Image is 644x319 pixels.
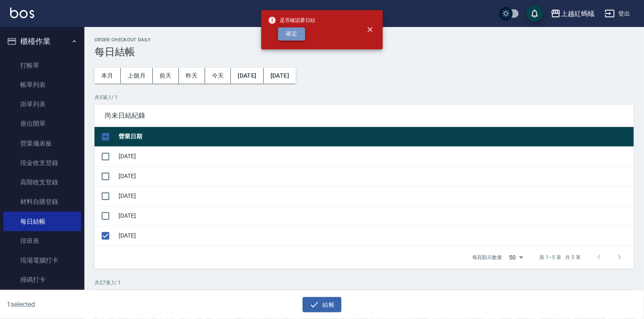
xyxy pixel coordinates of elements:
p: 共 27 筆, 1 / 1 [95,279,634,287]
button: 確定 [278,27,305,41]
a: 現金收支登錄 [3,153,81,173]
button: save [526,5,543,22]
span: 尚未日結紀錄 [105,111,624,120]
img: Logo [10,8,34,18]
button: 上越紅螞蟻 [547,5,598,22]
a: 打帳單 [3,56,81,75]
a: 掛單列表 [3,95,81,114]
p: 每頁顯示數量 [472,254,503,261]
button: close [361,20,379,39]
div: 上越紅螞蟻 [561,8,595,19]
a: 排班表 [3,231,81,251]
a: 現場電腦打卡 [3,251,81,270]
td: [DATE] [116,226,634,246]
p: 共 5 筆, 1 / 1 [95,94,634,101]
a: 帳單列表 [3,75,81,95]
a: 營業儀表板 [3,134,81,153]
button: 前天 [153,68,179,84]
a: 材料自購登錄 [3,192,81,211]
button: 昨天 [179,68,205,84]
h6: 1 selected [7,299,160,310]
a: 高階收支登錄 [3,173,81,192]
a: 座位開單 [3,114,81,133]
button: 櫃檯作業 [3,30,81,52]
td: [DATE] [116,146,634,166]
h2: Order checkout daily [95,37,634,43]
button: [DATE] [264,68,296,84]
p: 第 1–5 筆 共 5 筆 [540,254,581,261]
a: 掃碼打卡 [3,270,81,289]
a: 每日結帳 [3,212,81,231]
button: 登出 [601,6,634,22]
button: 本月 [95,68,121,84]
span: 是否確認要日結 [268,16,315,24]
h3: 每日結帳 [95,46,634,58]
td: [DATE] [116,206,634,226]
th: 營業日期 [116,127,634,147]
button: 上個月 [121,68,153,84]
td: [DATE] [116,166,634,186]
div: 50 [506,246,526,269]
button: 結帳 [303,297,342,313]
button: [DATE] [231,68,263,84]
button: 今天 [205,68,231,84]
td: [DATE] [116,186,634,206]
